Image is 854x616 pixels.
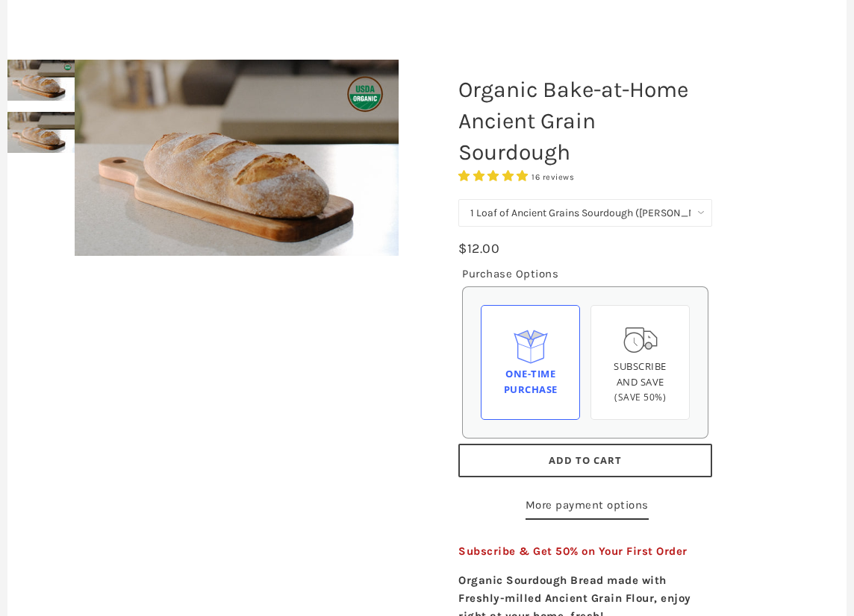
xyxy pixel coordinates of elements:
[458,544,688,558] span: Subscribe & Get 50% on Your First Order
[75,60,399,256] img: Organic Bake-at-Home Ancient Grain Sourdough
[462,265,558,283] legend: Purchase Options
[458,169,532,183] span: 4.75 stars
[526,496,649,520] a: More payment options
[614,359,667,389] span: Subscribe and save
[532,172,574,182] span: 16 reviews
[458,238,499,260] div: $12.00
[614,391,666,403] span: (Save 50%)
[7,60,75,101] img: Organic Bake-at-Home Ancient Grain Sourdough
[549,453,622,467] span: Add to Cart
[493,366,567,397] div: One-time Purchase
[447,66,723,175] h1: Organic Bake-at-Home Ancient Grain Sourdough
[458,444,712,477] button: Add to Cart
[7,112,75,153] img: Organic Bake-at-Home Ancient Grain Sourdough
